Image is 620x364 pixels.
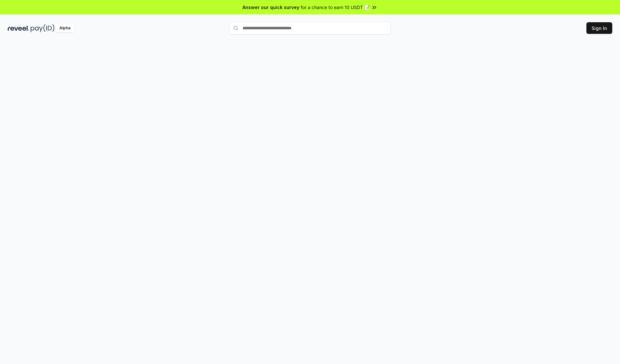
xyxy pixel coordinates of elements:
span: Answer our quick survey [243,4,299,11]
img: pay_id [31,24,55,32]
button: Sign In [586,22,612,34]
span: for a chance to earn 10 USDT 📝 [301,4,370,11]
div: Alpha [56,24,74,32]
img: reveel_dark [8,24,29,32]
